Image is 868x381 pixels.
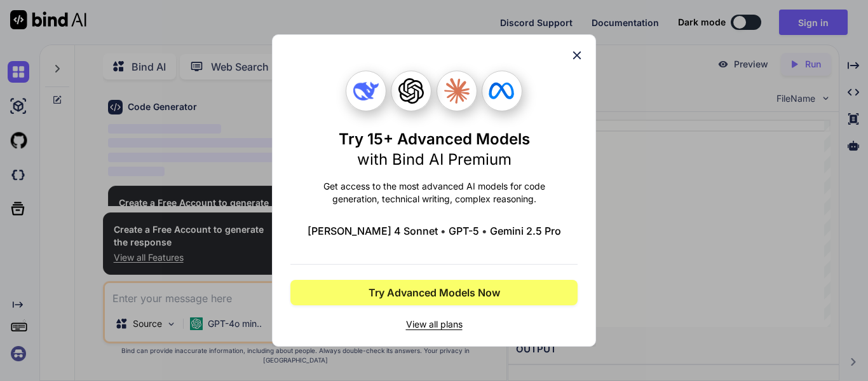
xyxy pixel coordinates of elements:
button: Try Advanced Models Now [290,280,578,305]
span: GPT-5 [449,223,479,239]
span: Try Advanced Models Now [369,285,500,300]
img: Deepseek [353,78,379,104]
p: Get access to the most advanced AI models for code generation, technical writing, complex reasoning. [290,180,578,205]
span: [PERSON_NAME] 4 Sonnet [308,223,438,239]
span: • [482,223,487,239]
h1: Try 15+ Advanced Models [339,129,530,170]
span: View all plans [290,318,578,331]
span: Gemini 2.5 Pro [490,223,561,239]
span: with Bind AI Premium [357,150,512,169]
span: • [440,223,446,239]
